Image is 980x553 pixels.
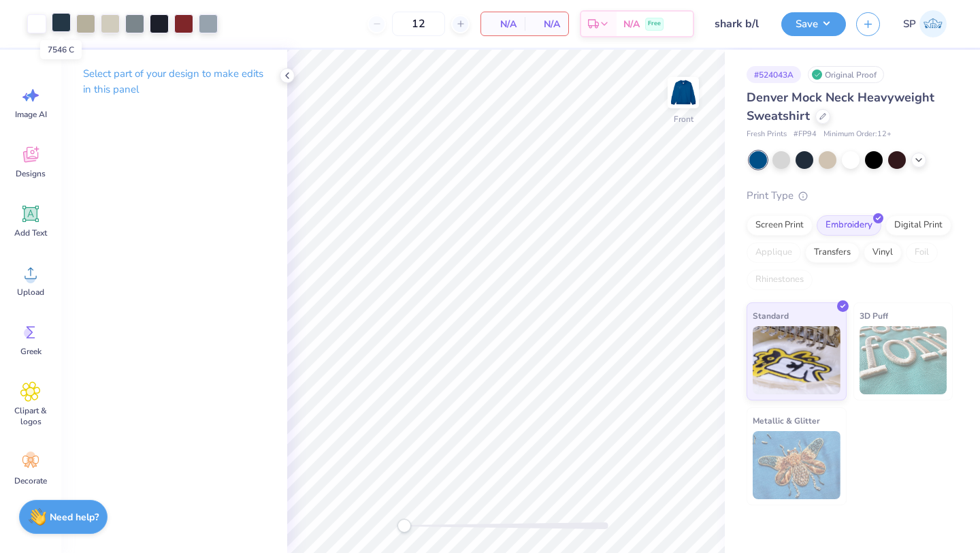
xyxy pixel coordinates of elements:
div: Digital Print [885,215,951,236]
span: Image AI [15,109,47,120]
div: 7546 C [40,40,82,59]
strong: Need help? [50,511,99,524]
div: Front [674,113,693,125]
span: Greek [20,346,42,357]
span: Decorate [14,475,47,486]
div: Applique [747,242,801,263]
span: Clipart & logos [8,405,53,427]
span: Denver Mock Neck Heavyweight Sweatshirt [747,89,934,124]
span: Add Text [14,227,47,238]
p: Select part of your design to make edits in this panel [83,66,265,97]
input: Untitled Design [704,10,771,37]
div: Screen Print [747,215,813,236]
span: N/A [489,17,517,31]
span: N/A [623,17,640,31]
div: Vinyl [864,242,902,263]
img: Metallic & Glitter [753,431,840,499]
span: Upload [17,287,44,298]
span: # FP94 [794,129,817,140]
img: Standard [753,326,840,394]
div: Embroidery [817,215,881,236]
button: Save [781,12,846,36]
span: N/A [533,17,560,31]
div: Rhinestones [747,270,813,290]
span: Standard [753,309,789,323]
img: 3D Puff [860,326,947,394]
span: 3D Puff [860,309,888,323]
img: Shivani Patel [919,10,947,37]
span: Minimum Order: 12 + [823,129,892,140]
div: Transfers [805,242,860,263]
span: Metallic & Glitter [753,413,820,428]
div: Original Proof [808,66,884,83]
input: – – [392,12,445,36]
a: SP [897,10,953,37]
div: Foil [906,242,938,263]
span: Designs [16,168,46,179]
span: Fresh Prints [747,129,787,140]
span: Free [648,19,661,29]
div: Print Type [747,188,953,204]
div: Accessibility label [397,519,411,533]
span: SP [903,16,916,32]
img: Front [670,79,697,106]
div: # 524043A [747,66,801,83]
